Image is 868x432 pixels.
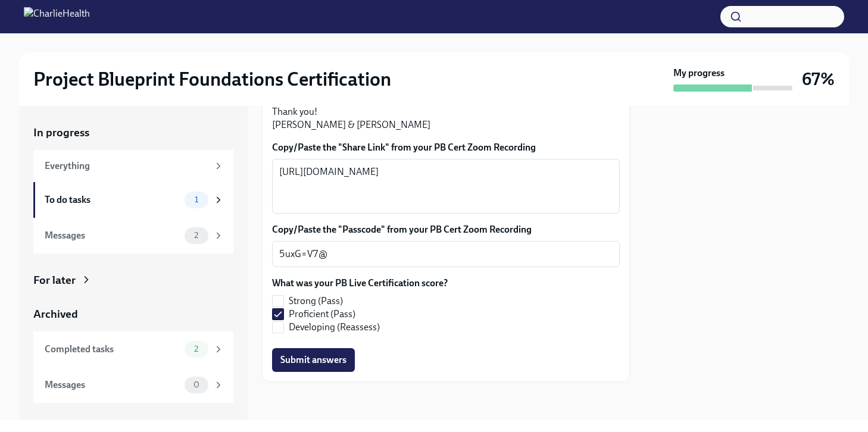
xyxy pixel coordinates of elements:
div: Everything [45,159,208,173]
span: Proficient (Pass) [289,308,355,321]
button: Submit answers [272,348,355,372]
div: To do tasks [45,193,180,206]
div: Messages [45,378,180,392]
img: CharlieHealth [24,7,90,26]
div: Messages [45,229,180,242]
a: Archived [33,306,233,322]
div: Completed tasks [45,343,180,356]
h3: 67% [802,68,835,90]
strong: My progress [673,67,725,80]
h2: Project Blueprint Foundations Certification [33,67,391,91]
label: Copy/Paste the "Passcode" from your PB Cert Zoom Recording [272,223,620,236]
span: 1 [188,195,205,204]
a: To do tasks1 [33,182,233,218]
a: In progress [33,125,233,140]
span: 2 [187,231,205,240]
span: Developing (Reassess) [289,321,380,334]
span: Strong (Pass) [289,295,343,308]
textarea: 5uxG=V7@ [279,247,613,261]
label: What was your PB Live Certification score? [272,277,448,290]
a: Completed tasks2 [33,331,233,367]
a: Messages0 [33,367,233,403]
a: For later [33,273,233,288]
a: Everything [33,150,233,182]
div: For later [33,273,76,288]
label: Copy/Paste the "Share Link" from your PB Cert Zoom Recording [272,141,620,154]
span: Submit answers [280,354,346,366]
span: 2 [187,345,205,353]
a: Messages2 [33,218,233,253]
textarea: [URL][DOMAIN_NAME] [279,165,613,208]
p: Thank you! [PERSON_NAME] & [PERSON_NAME] [272,105,620,132]
span: 0 [186,380,207,389]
